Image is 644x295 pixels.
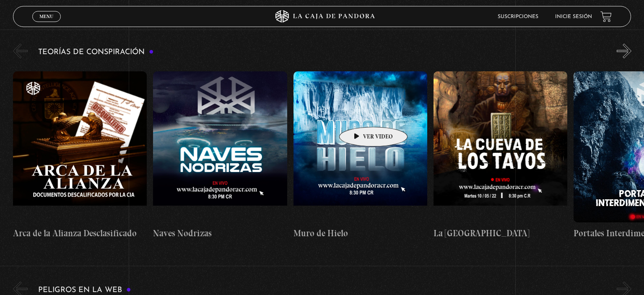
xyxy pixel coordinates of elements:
[293,227,427,240] h4: Muro de Hielo
[38,48,154,56] h3: Teorías de Conspiración
[37,21,57,27] span: Cerrar
[13,65,147,246] a: Arca de la Alianza Desclasificado
[13,44,28,58] button: Previous
[555,14,592,19] a: Inicie sesión
[293,65,427,246] a: Muro de Hielo
[39,14,53,19] span: Menu
[600,11,612,22] a: View your shopping cart
[153,227,287,240] h4: Naves Nodrizas
[498,14,538,19] a: Suscripciones
[434,227,567,240] h4: La [GEOGRAPHIC_DATA]
[153,65,287,246] a: Naves Nodrizas
[617,44,631,58] button: Next
[38,286,131,294] h3: Peligros en la web
[13,227,147,240] h4: Arca de la Alianza Desclasificado
[434,65,567,246] a: La [GEOGRAPHIC_DATA]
